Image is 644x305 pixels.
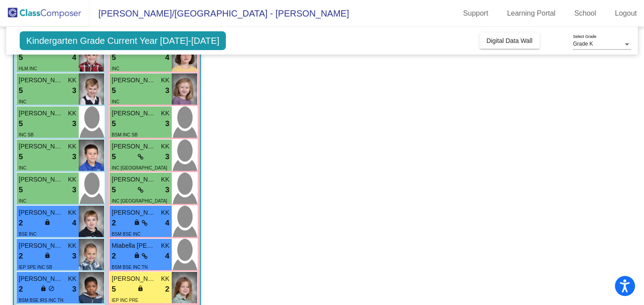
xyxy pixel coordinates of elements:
[161,175,169,184] span: KK
[112,165,167,170] span: INC [GEOGRAPHIC_DATA]
[112,241,157,250] span: Miabella [PERSON_NAME]
[112,99,119,104] span: INC
[112,118,116,130] span: 5
[112,250,116,262] span: 2
[456,6,496,21] a: Support
[161,109,169,118] span: KK
[567,6,603,21] a: School
[165,151,169,163] span: 3
[19,52,23,64] span: 5
[19,217,23,229] span: 2
[19,151,23,163] span: 5
[19,250,23,262] span: 2
[500,6,563,21] a: Learning Portal
[19,208,64,217] span: [PERSON_NAME]
[19,184,23,196] span: 5
[161,142,169,151] span: KK
[19,274,64,284] span: [PERSON_NAME]
[165,85,169,97] span: 3
[72,284,76,295] span: 3
[165,250,169,262] span: 4
[112,184,116,196] span: 5
[20,31,226,50] span: Kindergarten Grade Current Year [DATE]-[DATE]
[134,219,140,225] span: lock
[44,252,51,258] span: lock
[112,66,119,71] span: INC
[161,274,169,284] span: KK
[165,52,169,64] span: 4
[19,109,64,118] span: [PERSON_NAME]
[112,274,157,284] span: [PERSON_NAME]
[487,37,533,44] span: Digital Data Wall
[161,208,169,217] span: KK
[112,151,116,163] span: 5
[19,132,34,137] span: INC SB
[573,41,593,47] span: Grade K
[112,85,116,97] span: 5
[161,241,169,250] span: KK
[19,241,64,250] span: [PERSON_NAME]
[479,33,540,49] button: Digital Data Wall
[112,284,116,295] span: 5
[19,199,26,203] span: INC
[112,142,157,151] span: [PERSON_NAME]
[68,142,76,151] span: KK
[19,298,64,303] span: BSM BSE IRS INC TN
[161,76,169,85] span: KK
[112,208,157,217] span: [PERSON_NAME]
[19,118,23,130] span: 5
[68,109,76,118] span: KK
[112,232,140,237] span: BSM BSE INC
[112,199,167,203] span: INC [GEOGRAPHIC_DATA]
[72,52,76,64] span: 4
[112,175,157,184] span: [PERSON_NAME]
[165,217,169,229] span: 4
[112,52,116,64] span: 5
[19,142,64,151] span: [PERSON_NAME]
[68,175,76,184] span: KK
[137,285,144,292] span: lock
[72,151,76,163] span: 3
[68,208,76,217] span: KK
[40,285,47,292] span: lock
[72,85,76,97] span: 3
[48,285,55,292] span: do_not_disturb_alt
[19,175,64,184] span: [PERSON_NAME]
[112,76,157,85] span: [PERSON_NAME]
[19,265,52,270] span: IEP SPE INC SB
[44,219,51,225] span: lock
[19,232,37,237] span: BSE INC
[112,217,116,229] span: 2
[68,274,76,284] span: KK
[165,284,169,295] span: 2
[112,298,138,303] span: IEP INC PRE
[19,66,37,71] span: HLM INC
[165,184,169,196] span: 3
[112,132,138,137] span: BSM INC SB
[19,76,64,85] span: [PERSON_NAME]
[112,109,157,118] span: [PERSON_NAME]
[72,118,76,130] span: 3
[608,6,644,21] a: Logout
[19,99,26,104] span: INC
[134,252,140,258] span: lock
[89,6,349,21] span: [PERSON_NAME]/[GEOGRAPHIC_DATA] - [PERSON_NAME]
[72,184,76,196] span: 3
[68,241,76,250] span: KK
[68,76,76,85] span: KK
[165,118,169,130] span: 3
[19,165,26,170] span: INC
[72,250,76,262] span: 3
[19,85,23,97] span: 5
[112,265,148,270] span: BSM BSE INC TN
[19,284,23,295] span: 2
[72,217,76,229] span: 4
